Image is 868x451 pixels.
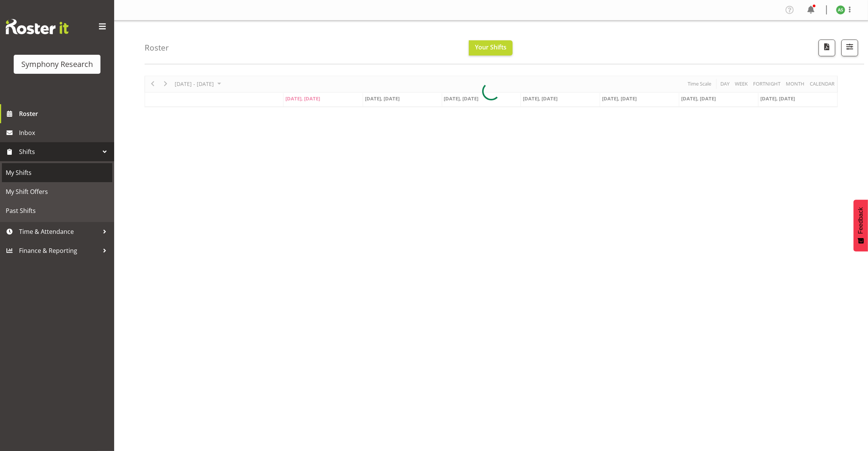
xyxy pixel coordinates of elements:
[19,146,99,157] span: Shifts
[2,201,112,220] a: Past Shifts
[6,186,108,197] span: My Shift Offers
[854,200,868,251] button: Feedback - Show survey
[19,245,99,256] span: Finance & Reporting
[469,40,513,56] button: Your Shifts
[21,59,93,70] div: Symphony Research
[19,226,99,237] span: Time & Attendance
[2,163,112,182] a: My Shifts
[6,167,108,178] span: My Shifts
[145,43,169,52] h4: Roster
[2,182,112,201] a: My Shift Offers
[857,207,864,234] span: Feedback
[475,43,506,51] span: Your Shifts
[19,127,110,138] span: Inbox
[6,19,68,34] img: Rosterit website logo
[6,205,108,216] span: Past Shifts
[841,40,858,56] button: Filter Shifts
[819,40,835,56] button: Download a PDF of the roster according to the set date range.
[19,108,110,119] span: Roster
[836,5,845,14] img: ange-steiger11422.jpg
